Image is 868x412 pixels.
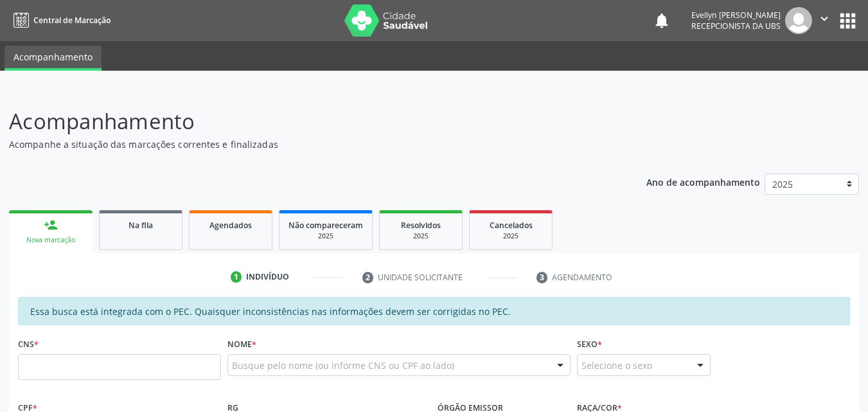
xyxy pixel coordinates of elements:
a: Acompanhamento [4,46,102,71]
div: person_add [44,218,58,232]
img: img [785,7,812,34]
div: Indivíduo [246,271,289,283]
div: Nova marcação [18,235,84,245]
p: Ano de acompanhamento [646,174,760,190]
span: Recepcionista da UBS [691,21,781,31]
div: Essa busca está integrada com o PEC. Quaisquer inconsistências nas informações devem ser corrigid... [18,297,850,325]
div: 2025 [389,231,453,241]
p: Acompanhamento [9,105,604,138]
span: Cancelados [490,220,533,231]
button:  [812,7,837,34]
div: Evellyn [PERSON_NAME] [691,10,781,21]
span: Agendados [209,220,252,231]
label: Sexo [577,334,602,354]
button: notifications [653,12,671,30]
div: 2025 [288,231,363,241]
span: Central de Marcação [33,15,111,26]
span: Resolvidos [401,220,441,231]
i:  [817,12,831,26]
span: Na fila [128,220,153,231]
span: Não compareceram [288,220,363,231]
label: Nome [227,334,256,354]
p: Acompanhe a situação das marcações correntes e finalizadas [9,138,604,151]
span: Selecione o sexo [581,359,652,372]
span: Busque pelo nome (ou informe CNS ou CPF ao lado) [232,359,454,372]
div: 2025 [479,231,543,241]
div: 1 [231,271,242,283]
button: apps [837,10,859,32]
a: Central de Marcação [9,10,111,31]
label: CNS [18,334,39,354]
